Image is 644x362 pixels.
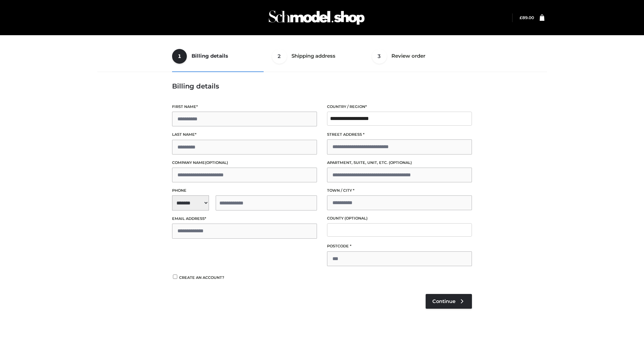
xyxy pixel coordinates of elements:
[327,160,472,166] label: Apartment, suite, unit, etc.
[520,15,534,20] bdi: 89.00
[266,4,367,31] img: Schmodel Admin 964
[179,275,224,280] span: Create an account?
[327,104,472,110] label: Country / Region
[327,131,472,138] label: Street address
[172,216,317,222] label: Email address
[172,275,178,279] input: Create an account?
[520,15,522,20] span: £
[172,187,317,194] label: Phone
[389,160,412,165] span: (optional)
[426,294,472,309] a: Continue
[327,215,472,222] label: County
[172,160,317,166] label: Company name
[205,160,228,165] span: (optional)
[432,298,455,304] span: Continue
[520,15,534,20] a: £89.00
[344,216,368,221] span: (optional)
[172,131,317,138] label: Last name
[172,82,472,90] h3: Billing details
[327,187,472,194] label: Town / City
[172,104,317,110] label: First name
[327,243,472,249] label: Postcode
